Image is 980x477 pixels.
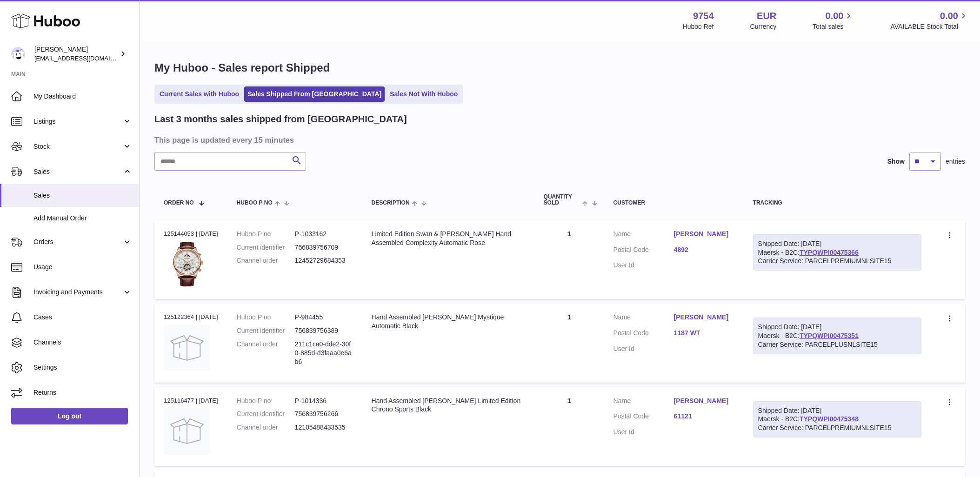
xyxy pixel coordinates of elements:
span: Returns [33,388,132,397]
dt: Postal Code [613,245,674,257]
dt: Name [613,313,674,324]
dd: 12105488433535 [295,423,353,432]
span: Listings [33,117,122,126]
span: Order No [164,200,194,206]
span: entries [946,157,965,166]
dt: User Id [613,261,674,270]
dt: Current identifier [237,410,295,418]
div: 125144053 | [DATE] [164,230,218,238]
dt: Name [613,230,674,241]
dt: Huboo P no [237,397,295,405]
dt: Postal Code [613,329,674,340]
div: Maersk - B2C: [753,318,922,354]
img: internalAdmin-9754@internal.huboo.com [11,47,25,61]
dd: P-984455 [295,313,353,322]
span: Invoicing and Payments [33,288,122,297]
span: 0.00 [826,10,844,22]
div: Maersk - B2C: [753,234,922,271]
span: Sales [33,167,122,176]
div: Carrier Service: PARCELPREMIUMNLSITE15 [758,257,917,265]
dt: Name [613,397,674,408]
span: Usage [33,263,132,272]
span: AVAILABLE Stock Total [890,22,969,31]
span: Channels [33,338,132,347]
dt: User Id [613,428,674,437]
div: Limited Edition Swan & [PERSON_NAME] Hand Assembled Complexity Automatic Rose [372,230,525,247]
a: 61121 [674,412,734,421]
span: Orders [33,238,122,246]
a: Log out [11,408,128,424]
dd: 756839756709 [295,243,353,252]
div: Maersk - B2C: [753,401,922,438]
td: 1 [534,387,604,466]
dd: P-1033162 [295,230,353,238]
a: Sales Not With Huboo [387,86,461,102]
dt: Huboo P no [237,313,295,322]
dt: Current identifier [237,243,295,252]
span: [EMAIL_ADDRESS][DOMAIN_NAME] [34,54,137,62]
span: My Dashboard [33,92,132,101]
dt: Huboo P no [237,230,295,238]
dt: Current identifier [237,326,295,335]
dd: 756839756389 [295,326,353,335]
div: Shipped Date: [DATE] [758,323,917,331]
div: Huboo Ref [683,22,714,31]
dt: Channel order [237,256,295,265]
img: no-photo.jpg [164,408,210,454]
a: TYPQWPI00475348 [800,415,859,423]
td: 1 [534,220,604,299]
dt: Channel order [237,423,295,432]
span: Add Manual Order [33,214,132,223]
dd: P-1014336 [295,397,353,405]
span: 0.00 [940,10,958,22]
strong: 9754 [693,10,714,22]
span: Sales [33,191,132,200]
dd: 211c1ca0-dde2-30f0-885d-d3faaa0e6ab6 [295,340,353,366]
span: Quantity Sold [544,194,580,206]
a: Sales Shipped From [GEOGRAPHIC_DATA] [244,86,385,102]
div: Hand Assembled [PERSON_NAME] Limited Edition Chrono Sports Black [372,397,525,414]
div: Shipped Date: [DATE] [758,406,917,415]
a: 4892 [674,245,734,254]
a: 0.00 AVAILABLE Stock Total [890,10,969,31]
div: Hand Assembled [PERSON_NAME] Mystique Automatic Black [372,313,525,331]
a: [PERSON_NAME] [674,397,734,405]
dd: 756839756266 [295,410,353,418]
img: 97541756811602.jpg [164,241,210,287]
div: Shipped Date: [DATE] [758,239,917,248]
h3: This page is updated every 15 minutes [154,135,963,145]
a: Current Sales with Huboo [156,86,242,102]
span: Stock [33,142,122,151]
strong: EUR [757,10,776,22]
div: 125122364 | [DATE] [164,313,218,321]
span: Total sales [813,22,854,31]
div: Currency [750,22,777,31]
dt: Postal Code [613,412,674,423]
dd: 12452729684353 [295,256,353,265]
a: [PERSON_NAME] [674,313,734,322]
dt: Channel order [237,340,295,366]
dt: User Id [613,344,674,353]
span: Description [372,200,410,206]
div: Tracking [753,200,922,206]
label: Show [887,157,905,166]
span: Huboo P no [237,200,273,206]
div: Customer [613,200,734,206]
a: TYPQWPI00475366 [800,249,859,256]
img: no-photo.jpg [164,325,210,371]
div: [PERSON_NAME] [34,45,118,63]
a: 0.00 Total sales [813,10,854,31]
span: Cases [33,313,132,322]
div: Carrier Service: PARCELPREMIUMNLSITE15 [758,424,917,432]
a: [PERSON_NAME] [674,230,734,238]
span: Settings [33,363,132,372]
h2: Last 3 months sales shipped from [GEOGRAPHIC_DATA] [154,113,407,126]
div: 125116477 | [DATE] [164,397,218,405]
h1: My Huboo - Sales report Shipped [154,60,965,75]
div: Carrier Service: PARCELPLUSNLSITE15 [758,340,917,349]
a: 1187 WT [674,329,734,338]
td: 1 [534,304,604,382]
a: TYPQWPI00475351 [800,332,859,339]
